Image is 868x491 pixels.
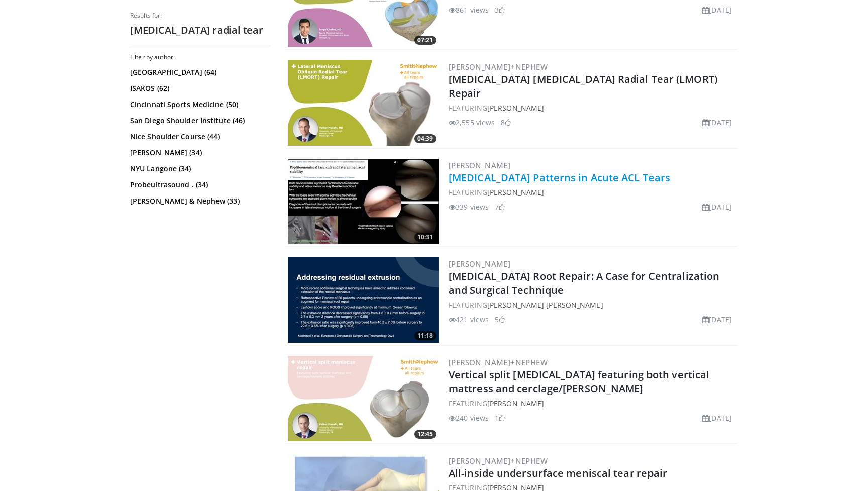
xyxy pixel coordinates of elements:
[288,159,439,244] a: 10:31
[702,5,732,15] li: [DATE]
[449,314,489,325] li: 421 views
[414,134,436,143] span: 04:39
[414,331,436,340] span: 11:18
[449,456,548,466] a: [PERSON_NAME]+Nephew
[495,413,505,423] li: 1
[449,368,709,396] a: Vertical split [MEDICAL_DATA] featuring both vertical mattress and cerclage/[PERSON_NAME]
[449,259,510,269] a: [PERSON_NAME]
[130,24,271,37] h2: [MEDICAL_DATA] radial tear
[130,100,268,110] a: Cincinnati Sports Medicine (50)
[449,187,736,198] div: FEATURING
[288,257,439,343] a: 11:18
[449,72,717,100] a: [MEDICAL_DATA] [MEDICAL_DATA] Radial Tear (LMORT) Repair
[414,36,436,45] span: 07:21
[702,314,732,325] li: [DATE]
[288,159,439,244] img: 668c1cee-1ff6-46bb-913b-50f69012f802.300x170_q85_crop-smart_upscale.jpg
[288,60,439,146] a: 04:39
[130,67,268,77] a: [GEOGRAPHIC_DATA] (64)
[449,171,670,184] a: [MEDICAL_DATA] Patterns in Acute ACL Tears
[449,357,548,367] a: [PERSON_NAME]+Nephew
[702,117,732,128] li: [DATE]
[130,196,268,206] a: [PERSON_NAME] & Nephew (33)
[414,233,436,242] span: 10:31
[449,160,510,170] a: [PERSON_NAME]
[130,180,268,190] a: Probeultrasound . (34)
[487,399,544,408] a: [PERSON_NAME]
[449,202,489,212] li: 339 views
[449,413,489,423] li: 240 views
[449,300,736,310] div: FEATURING ,
[130,148,268,158] a: [PERSON_NAME] (34)
[414,430,436,439] span: 12:45
[130,83,268,93] a: ISAKOS (62)
[449,466,667,480] a: All-inside undersurface meniscal tear repair
[130,132,268,142] a: Nice Shoulder Course (44)
[449,269,719,297] a: [MEDICAL_DATA] Root Repair: A Case for Centralization and Surgical Technique
[702,202,732,212] li: [DATE]
[501,117,511,128] li: 8
[495,314,505,325] li: 5
[449,117,495,128] li: 2,555 views
[495,202,505,212] li: 7
[288,257,439,343] img: 75896893-6ea0-4895-8879-88c2e089762d.300x170_q85_crop-smart_upscale.jpg
[546,300,603,310] a: [PERSON_NAME]
[449,5,489,15] li: 861 views
[288,60,439,146] img: e7f3e511-d123-4cb9-bc33-66ac8cc781b3.300x170_q85_crop-smart_upscale.jpg
[130,116,268,126] a: San Diego Shoulder Institute (46)
[449,103,736,113] div: FEATURING
[130,53,271,61] h3: Filter by author:
[288,356,439,441] img: 476b3e5d-91bb-4d42-93e4-59abc7b34eb0.300x170_q85_crop-smart_upscale.jpg
[495,5,505,15] li: 3
[130,164,268,174] a: NYU Langone (34)
[130,12,271,20] p: Results for:
[487,300,544,310] a: [PERSON_NAME]
[449,62,548,72] a: [PERSON_NAME]+Nephew
[487,103,544,113] a: [PERSON_NAME]
[449,398,736,409] div: FEATURING
[487,187,544,197] a: [PERSON_NAME]
[288,356,439,441] a: 12:45
[702,413,732,423] li: [DATE]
